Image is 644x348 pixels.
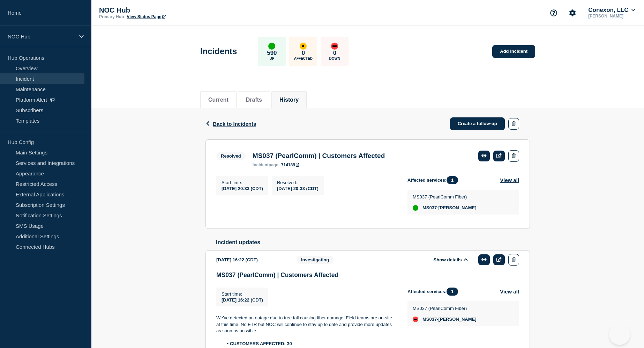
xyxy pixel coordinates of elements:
[216,152,246,160] span: Resolved
[587,7,636,14] button: Conexon, LLC
[281,162,299,167] a: 714189
[431,257,470,263] button: Show details
[230,341,292,346] strong: CUSTOMERS AFFECTED: 30
[492,45,535,58] a: Add incident
[222,180,263,185] p: Start time :
[222,291,263,297] p: Start time :
[99,6,239,14] p: NOC Hub
[216,271,519,279] h3: MS037 (PearlComm) | Customers Affected
[447,176,458,184] span: 1
[253,162,269,167] span: incident
[222,297,263,303] span: [DATE] 16:22 (CDT)
[331,43,338,50] div: down
[8,34,75,39] p: NOC Hub
[565,6,580,20] button: Account settings
[587,14,636,19] p: [PERSON_NAME]
[333,50,336,57] p: 0
[200,46,237,56] h1: Incidents
[413,317,418,322] div: down
[208,97,229,103] button: Current
[253,152,385,160] h3: MS037 (PearlComm) | Customers Affected
[609,324,630,345] iframe: Help Scout Beacon - Open
[277,180,319,185] p: Resolved :
[500,288,519,296] button: View all
[450,117,505,130] a: Create a follow-up
[297,256,334,264] span: Investigating
[279,97,299,103] button: History
[407,176,462,184] span: Affected services:
[300,43,307,50] div: affected
[422,317,477,322] span: MS037-[PERSON_NAME]
[127,14,165,19] a: View Status Page
[253,162,278,167] p: page
[413,306,477,311] p: MS037 (PearlComm Fiber)
[546,6,561,20] button: Support
[329,57,340,60] p: Down
[413,194,477,200] p: MS037 (PearlComm Fiber)
[294,57,313,60] p: Affected
[216,254,286,266] div: [DATE] 16:22 (CDT)
[500,176,519,184] button: View all
[302,50,305,57] p: 0
[267,50,277,57] p: 590
[269,57,274,60] p: Up
[407,288,462,296] span: Affected services:
[447,288,458,296] span: 1
[268,43,275,50] div: up
[222,186,263,191] span: [DATE] 20:33 (CDT)
[99,14,124,19] p: Primary Hub
[205,121,256,127] button: Back to Incidents
[422,205,477,211] span: MS037-[PERSON_NAME]
[216,315,396,334] p: We've detected an outage due to tree fall causing fiber damage. Field teams are on-site at this t...
[246,97,262,103] button: Drafts
[213,121,256,127] span: Back to Incidents
[277,186,319,191] span: [DATE] 20:33 (CDT)
[413,205,418,211] div: up
[216,239,530,246] h2: Incident updates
